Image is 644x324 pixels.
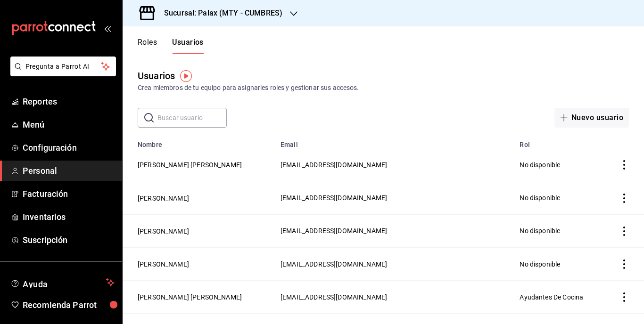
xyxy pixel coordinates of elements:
[138,38,157,54] button: Roles
[281,227,387,235] span: [EMAIL_ADDRESS][DOMAIN_NAME]
[25,62,101,72] span: Pregunta a Parrot AI
[281,194,387,202] span: [EMAIL_ADDRESS][DOMAIN_NAME]
[123,135,275,148] th: Nombre
[23,141,115,154] span: Configuración
[23,211,115,223] span: Inventarios
[514,148,606,181] td: No disponible
[23,118,115,131] span: Menú
[619,194,629,203] button: actions
[138,259,189,269] button: [PERSON_NAME]
[10,57,116,76] button: Pregunta a Parrot AI
[138,38,204,54] div: navigation tabs
[172,38,204,54] button: Usuarios
[23,234,115,246] span: Suscripción
[619,227,629,236] button: actions
[281,161,387,169] span: [EMAIL_ADDRESS][DOMAIN_NAME]
[7,68,116,78] a: Pregunta a Parrot AI
[23,277,102,288] span: Ayuda
[138,227,189,236] button: [PERSON_NAME]
[619,259,629,269] button: actions
[180,70,192,82] img: Tooltip marker
[520,293,583,301] span: Ayudantes De Cocina
[138,83,629,93] div: Crea miembros de tu equipo para asignarles roles y gestionar sus accesos.
[281,260,387,268] span: [EMAIL_ADDRESS][DOMAIN_NAME]
[104,24,111,32] button: open_drawer_menu
[157,8,282,19] h3: Sucursal: Palax (MTY - CUMBRES)
[619,292,629,302] button: actions
[138,194,189,203] button: [PERSON_NAME]
[138,292,242,302] button: [PERSON_NAME] [PERSON_NAME]
[514,247,606,280] td: No disponible
[157,108,227,127] input: Buscar usuario
[275,135,514,148] th: Email
[138,160,242,170] button: [PERSON_NAME] [PERSON_NAME]
[281,293,387,301] span: [EMAIL_ADDRESS][DOMAIN_NAME]
[23,299,115,311] span: Recomienda Parrot
[619,160,629,170] button: actions
[514,135,606,148] th: Rol
[138,69,175,83] div: Usuarios
[514,214,606,247] td: No disponible
[23,187,115,200] span: Facturación
[554,108,629,128] button: Nuevo usuario
[514,181,606,214] td: No disponible
[23,95,115,108] span: Reportes
[23,164,115,177] span: Personal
